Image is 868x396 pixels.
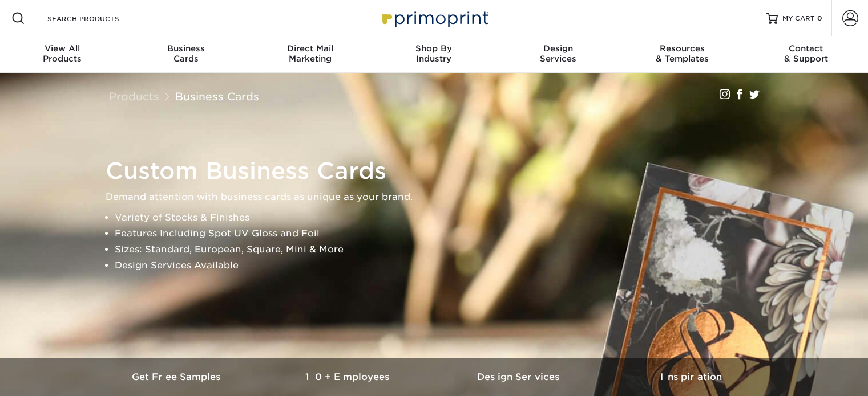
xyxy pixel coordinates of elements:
a: Design Services [434,358,605,396]
span: Resources [620,43,744,54]
a: DesignServices [496,36,620,73]
a: Products [109,90,159,103]
li: Variety of Stocks & Finishes [115,210,773,226]
a: Resources& Templates [620,36,744,73]
a: Contact& Support [744,36,868,73]
h3: Design Services [434,371,605,382]
a: Inspiration [605,358,777,396]
h1: Custom Business Cards [106,157,773,185]
a: Get Free Samples [92,358,263,396]
a: 10+ Employees [263,358,434,396]
span: Shop By [372,43,496,54]
div: Services [496,43,620,64]
h3: 10+ Employees [263,371,434,382]
div: Cards [124,43,248,64]
a: Direct MailMarketing [248,36,372,73]
a: Business Cards [175,90,259,103]
div: Industry [372,43,496,64]
p: Demand attention with business cards as unique as your brand. [106,189,773,205]
span: MY CART [782,14,815,23]
span: Direct Mail [248,43,372,54]
a: BusinessCards [124,36,248,73]
h3: Get Free Samples [92,371,263,382]
h3: Inspiration [605,371,777,382]
li: Features Including Spot UV Gloss and Foil [115,226,773,242]
span: Design [496,43,620,54]
li: Sizes: Standard, European, Square, Mini & More [115,242,773,258]
span: Contact [744,43,868,54]
span: Business [124,43,248,54]
div: Marketing [248,43,372,64]
input: SEARCH PRODUCTS..... [46,11,158,25]
a: Shop ByIndustry [372,36,496,73]
div: & Support [744,43,868,64]
div: & Templates [620,43,744,64]
img: Primoprint [377,6,491,30]
span: 0 [817,14,822,22]
li: Design Services Available [115,258,773,273]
